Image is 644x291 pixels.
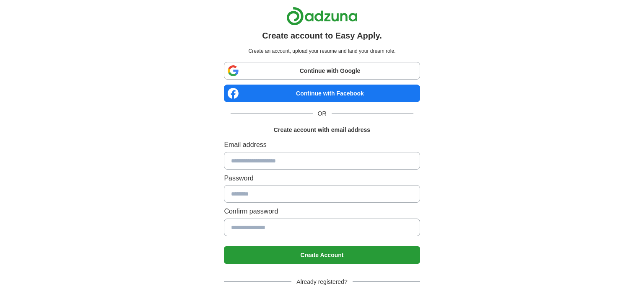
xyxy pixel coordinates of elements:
img: Adzuna logo [286,7,358,26]
a: Continue with Facebook [224,85,420,102]
button: Create Account [224,246,420,264]
h1: Create account with email address [274,125,370,134]
a: Continue with Google [224,62,420,80]
label: Email address [224,139,420,150]
label: Confirm password [224,206,420,217]
span: Already registered? [291,277,352,286]
h1: Create account to Easy Apply. [262,29,382,42]
span: OR [313,109,332,118]
label: Password [224,173,420,184]
p: Create an account, upload your resume and land your dream role. [226,47,418,55]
